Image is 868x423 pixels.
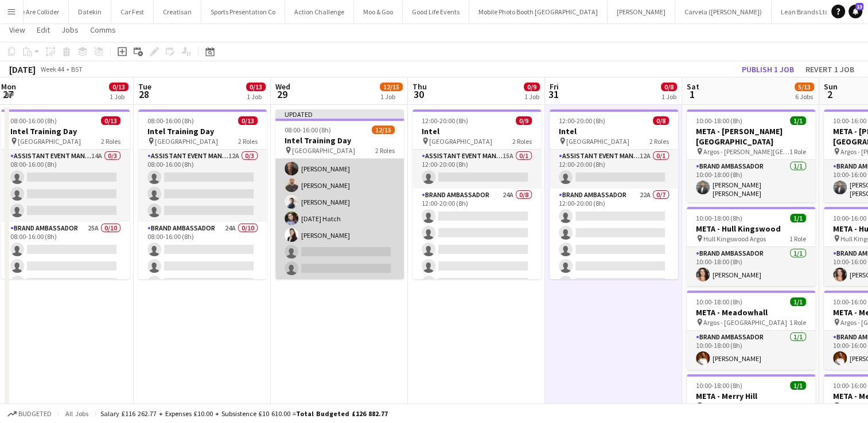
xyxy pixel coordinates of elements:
[824,81,838,92] span: Sun
[1,222,130,410] app-card-role: Brand Ambassador25A0/1008:00-16:00 (8h)
[285,1,354,23] button: Action Challenge
[696,297,742,306] span: 10:00-18:00 (8h)
[687,81,699,92] span: Sat
[687,160,815,202] app-card-role: Brand Ambassador1/110:00-18:00 (8h)[PERSON_NAME] [PERSON_NAME]
[57,22,83,37] a: Jobs
[801,62,859,77] button: Revert 1 job
[848,5,862,18] a: 13
[375,146,395,155] span: 2 Roles
[138,150,267,222] app-card-role: Assistant Event Manager12A0/308:00-16:00 (8h)
[516,116,532,125] span: 0/9
[380,83,403,91] span: 12/15
[1,109,130,279] app-job-card: 08:00-16:00 (8h)0/13Intel Training Day [GEOGRAPHIC_DATA]2 RolesAssistant Event Manager14A0/308:00...
[675,1,772,23] button: Carvela ([PERSON_NAME])
[790,297,806,306] span: 1/1
[566,137,629,146] span: [GEOGRAPHIC_DATA]
[37,25,50,35] span: Edit
[685,88,699,101] span: 1
[703,147,789,156] span: Argos - [PERSON_NAME][GEOGRAPHIC_DATA]
[412,126,541,136] h3: Intel
[5,22,30,37] a: View
[275,109,404,279] app-job-card: Updated08:00-16:00 (8h)12/15Intel Training Day [GEOGRAPHIC_DATA]2 Roles[PERSON_NAME][PERSON_NAME]...
[687,247,815,286] app-card-role: Brand Ambassador1/110:00-18:00 (8h)[PERSON_NAME]
[38,65,67,73] span: Week 44
[550,150,678,189] app-card-role: Assistant Event Manager12A0/112:00-20:00 (8h)
[32,22,55,37] a: Edit
[101,137,120,146] span: 2 Roles
[137,88,151,101] span: 28
[138,222,267,410] app-card-role: Brand Ambassador24A0/1008:00-16:00 (8h)
[412,109,541,279] app-job-card: 12:00-20:00 (8h)0/9Intel [GEOGRAPHIC_DATA]2 RolesAssistant Event Manager15A0/112:00-20:00 (8h) Br...
[687,307,815,318] h3: META - Meadowhall
[550,81,559,92] span: Fri
[138,81,151,92] span: Tue
[238,116,258,125] span: 0/13
[469,1,608,23] button: Mobile Photo Booth [GEOGRAPHIC_DATA]
[608,1,675,23] button: [PERSON_NAME]
[789,147,806,156] span: 1 Role
[1,150,130,222] app-card-role: Assistant Event Manager14A0/308:00-16:00 (8h)
[63,409,91,418] span: All jobs
[822,88,838,101] span: 2
[559,116,605,125] span: 12:00-20:00 (8h)
[550,189,678,327] app-card-role: Brand Ambassador22A0/712:00-20:00 (8h)
[18,410,52,418] span: Budgeted
[512,137,532,146] span: 2 Roles
[9,64,36,75] div: [DATE]
[101,116,120,125] span: 0/13
[274,88,290,101] span: 29
[296,409,388,418] span: Total Budgeted £126 882.77
[703,234,766,243] span: Hull Kingswood Argos
[687,291,815,370] app-job-card: 10:00-18:00 (8h)1/1META - Meadowhall Argos - [GEOGRAPHIC_DATA]1 RoleBrand Ambassador1/110:00-18:0...
[10,116,57,125] span: 08:00-16:00 (8h)
[7,1,69,23] button: We Are Collider
[696,381,742,390] span: 10:00-18:00 (8h)
[403,1,469,23] button: Good Life Events
[275,135,404,146] h3: Intel Training Day
[687,207,815,286] app-job-card: 10:00-18:00 (8h)1/1META - Hull Kingswood Hull Kingswood Argos1 RoleBrand Ambassador1/110:00-18:00...
[422,116,468,125] span: 12:00-20:00 (8h)
[687,126,815,147] h3: META - [PERSON_NAME][GEOGRAPHIC_DATA]
[795,83,814,91] span: 5/13
[737,62,799,77] button: Publish 1 job
[429,137,492,146] span: [GEOGRAPHIC_DATA]
[696,214,742,222] span: 10:00-18:00 (8h)
[1,126,130,136] h3: Intel Training Day
[154,1,201,23] button: Creatisan
[372,126,395,134] span: 12/15
[147,116,194,125] span: 08:00-16:00 (8h)
[138,109,267,279] div: 08:00-16:00 (8h)0/13Intel Training Day [GEOGRAPHIC_DATA]2 RolesAssistant Event Manager12A0/308:00...
[790,214,806,222] span: 1/1
[703,402,752,410] span: Argos - Merry Hill
[855,3,863,10] span: 13
[790,381,806,390] span: 1/1
[772,1,839,23] button: Lean Brands Ltd
[247,92,265,101] div: 1 Job
[412,81,427,92] span: Thu
[550,126,678,136] h3: Intel
[110,92,128,101] div: 1 Job
[653,116,669,125] span: 0/8
[1,81,16,92] span: Mon
[412,150,541,189] app-card-role: Assistant Event Manager15A0/112:00-20:00 (8h)
[524,83,540,91] span: 0/9
[687,331,815,370] app-card-role: Brand Ambassador1/110:00-18:00 (8h)[PERSON_NAME]
[687,391,815,401] h3: META - Merry Hill
[696,116,742,125] span: 10:00-18:00 (8h)
[285,126,331,134] span: 08:00-16:00 (8h)
[789,402,806,410] span: 1 Role
[703,318,787,327] span: Argos - [GEOGRAPHIC_DATA]
[85,22,120,37] a: Comms
[61,25,79,35] span: Jobs
[201,1,285,23] button: Sports Presentation Co
[275,58,404,280] app-card-role: [PERSON_NAME][PERSON_NAME][PERSON_NAME][PERSON_NAME][PERSON_NAME][PERSON_NAME][DATE] Hatch[PERSON...
[550,109,678,279] app-job-card: 12:00-20:00 (8h)0/8Intel [GEOGRAPHIC_DATA]2 RolesAssistant Event Manager12A0/112:00-20:00 (8h) Br...
[687,109,815,202] app-job-card: 10:00-18:00 (8h)1/1META - [PERSON_NAME][GEOGRAPHIC_DATA] Argos - [PERSON_NAME][GEOGRAPHIC_DATA]1 ...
